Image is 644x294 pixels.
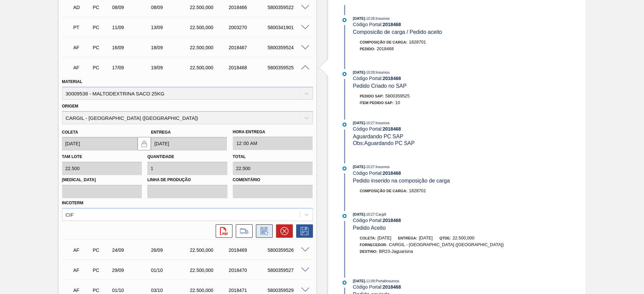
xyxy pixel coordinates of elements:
div: Código Portal: [353,218,512,223]
img: locked [140,140,148,148]
div: Cancelar pedido [273,224,293,238]
span: Pedido Aceito [353,225,386,231]
div: 01/10/2025 [149,268,193,273]
div: 22.500,000 [188,45,232,50]
div: 22.500,000 [188,288,232,293]
div: Ir para Composição de Carga [232,224,253,238]
div: 2018467 [227,45,271,50]
span: [DATE] [419,235,433,240]
span: - 10:27 [365,213,375,216]
div: 01/10/2025 [110,288,154,293]
span: Pedido : [360,47,375,51]
div: 2018470 [227,268,271,273]
span: Coleta: [360,236,376,240]
span: 22.500,000 [452,235,474,240]
label: Incoterm [62,201,84,205]
div: 5800359529 [266,288,310,293]
span: : Cargill [375,212,386,216]
div: 03/10/2025 [149,288,193,293]
span: 5800359525 [385,93,410,98]
div: 5800359524 [266,45,310,50]
div: 08/09/2025 [149,5,193,10]
button: locked [138,137,151,150]
div: Pedido de Compra [91,5,111,10]
div: Código Portal: [353,284,512,290]
label: Entrega [151,130,171,135]
div: Código Portal: [353,126,512,132]
span: - 10:28 [365,71,375,74]
span: 2018468 [377,46,394,51]
label: [MEDICAL_DATA] [62,175,142,185]
div: 16/09/2025 [110,45,154,50]
span: 10 [395,100,400,105]
div: 26/09/2025 [149,247,193,253]
p: AF [73,288,90,293]
label: Total [233,154,246,159]
span: - 10:27 [365,121,375,125]
div: Salvar Pedido [293,224,313,238]
span: Pedido inserido na composição de carga [353,178,450,183]
div: Aguardando Faturamento [72,243,92,258]
div: Pedido de Compra [91,268,111,273]
strong: 2018468 [383,170,401,176]
div: 5800341901 [266,25,310,30]
label: Tam lote [62,154,82,159]
div: Aguardando Faturamento [72,263,92,278]
span: [DATE] [353,16,365,20]
label: Hora Entrega [233,127,313,137]
img: atual [342,18,346,22]
div: Aguardando Faturamento [72,40,92,55]
span: - 10:28 [365,17,375,20]
div: Abrir arquivo PDF [212,224,232,238]
label: Comentário [233,175,313,185]
span: BR23-Jaguariúna [379,249,413,254]
span: Composicão de carga / Pedido aceito [353,29,442,35]
div: Aguardando Faturamento [72,60,92,75]
span: : Insumos [375,121,390,125]
div: 22.500,000 [188,65,232,70]
span: : Insumos [375,165,390,169]
div: Código Portal: [353,170,512,176]
strong: 2018468 [383,284,401,290]
div: CIF [66,212,74,217]
label: Material [62,79,83,84]
div: 18/09/2025 [149,45,193,50]
strong: 2018468 [383,22,401,27]
img: atual [342,281,346,285]
div: 24/09/2025 [110,247,154,253]
div: 22.500,000 [188,247,232,253]
span: Entrega: [398,236,417,240]
div: 08/09/2025 [110,5,154,10]
p: AD [73,5,90,10]
img: atual [342,166,346,170]
span: [DATE] [353,212,365,216]
span: : Insumos [375,16,390,20]
div: 22.500,000 [188,25,232,30]
div: Informar alteração no pedido [253,224,273,238]
div: 5800359522 [266,5,310,10]
span: Composição de Carga : [360,189,408,193]
strong: 2018468 [383,126,401,132]
span: [DATE] [353,165,365,169]
div: 29/09/2025 [110,268,154,273]
div: Pedido de Compra [91,45,111,50]
span: Destino: [360,249,378,253]
p: AF [73,45,90,50]
span: [DATE] [378,235,391,240]
div: 2003270 [227,25,271,30]
div: 2018471 [227,288,271,293]
div: 5800359527 [266,268,310,273]
img: atual [342,123,346,127]
span: Pedido SAP: [360,94,384,98]
span: Fornecedor: [360,243,387,247]
div: 5800359526 [266,247,310,253]
div: 19/09/2025 [149,65,193,70]
span: Composição de Carga : [360,40,408,44]
div: 2018466 [227,5,271,10]
span: CARGIL - [GEOGRAPHIC_DATA] ([GEOGRAPHIC_DATA]) [389,242,503,247]
span: 1828701 [409,40,426,45]
img: atual [342,214,346,218]
div: 2018468 [227,65,271,70]
span: : Insumos [375,70,390,74]
div: Código Portal: [353,22,512,27]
